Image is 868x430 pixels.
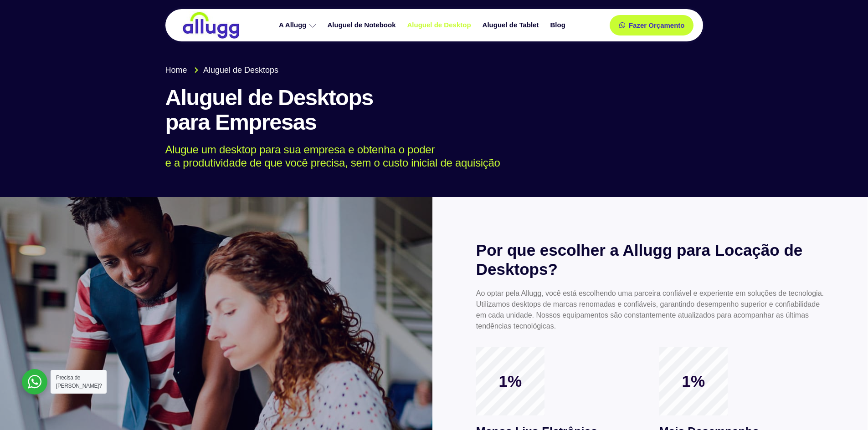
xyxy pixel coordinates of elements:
[476,372,544,391] span: 1%
[478,17,546,33] a: Aluguel de Tablet
[545,17,572,33] a: Blog
[56,374,102,389] span: Precisa de [PERSON_NAME]?
[403,17,478,33] a: Aluguel de Desktop
[201,64,278,76] span: Aluguel de Desktops
[659,372,728,391] span: 1%
[165,143,690,170] p: Alugue um desktop para sua empresa e obtenha o poder e a produtividade de que você precisa, sem o...
[165,64,187,76] span: Home
[181,11,241,39] img: locação de TI é Allugg
[165,86,703,135] h1: Aluguel de Desktops para Empresas
[476,241,824,279] h2: Por que escolher a Allugg para Locação de Desktops?
[476,288,824,332] p: Ao optar pela Allugg, você está escolhendo uma parceira confiável e experiente em soluções de tec...
[274,17,323,33] a: A Allugg
[323,17,403,33] a: Aluguel de Notebook
[629,22,685,29] span: Fazer Orçamento
[610,15,694,35] a: Fazer Orçamento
